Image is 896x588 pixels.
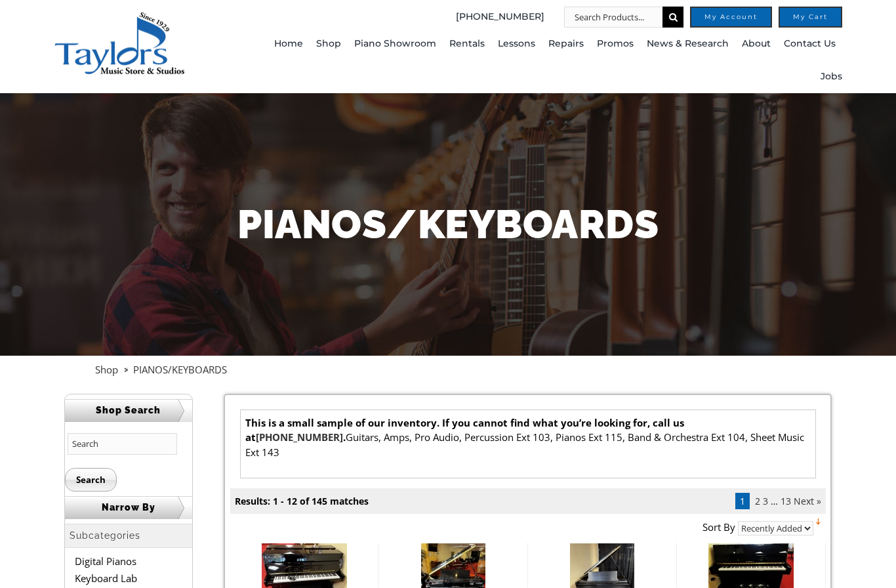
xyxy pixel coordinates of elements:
[703,520,735,534] label: Sort By
[548,28,584,60] a: Repairs
[763,495,768,507] a: 3
[65,524,192,548] h2: Subcategories
[449,33,485,54] span: Rentals
[779,7,842,28] a: My Cart
[75,555,136,568] a: Digital Pianos
[742,28,771,60] a: About
[75,572,137,585] a: Keyboard Lab
[128,363,237,376] a: PIANOS/KEYBOARDS
[498,28,535,60] a: Lessons
[91,363,129,376] a: Shop
[54,10,185,23] a: taylors-music-store-west-chester
[564,7,662,28] input: Search Products...
[68,433,177,455] input: Search
[597,33,634,54] span: Promos
[771,495,778,507] span: …
[274,28,303,60] a: Home
[316,28,341,60] a: Shop
[784,28,836,60] a: Contact Us
[816,518,821,525] img: Change Direction
[821,66,842,87] span: Jobs
[258,7,842,28] nav: Top Right
[316,33,341,54] span: Shop
[784,33,836,54] span: Contact Us
[548,33,584,54] span: Repairs
[755,495,760,507] a: 2
[354,33,436,54] span: Piano Showroom
[64,197,832,252] h1: PIANOS/KEYBOARDS
[354,28,436,60] a: Piano Showroom
[245,415,810,460] p: Guitars, Amps, Pro Audio, Percussion Ext 103, Pianos Ext 115, Band & Orchestra Ext 104, Sheet Mus...
[498,33,535,54] span: Lessons
[256,430,343,444] a: [PHONE_NUMBER]
[456,7,544,28] a: [PHONE_NUMBER]
[794,495,821,507] a: Next »
[597,28,634,60] a: Promos
[647,28,729,60] a: News & Research
[647,33,729,54] span: News & Research
[245,416,684,444] b: This is a small sample of our inventory. If you cannot find what you’re looking for, call us at .
[449,28,485,60] a: Rentals
[662,7,683,28] input: Search
[65,468,117,492] input: Search
[274,33,303,54] span: Home
[821,60,842,93] a: Jobs
[235,495,528,507] li: Results: 1 - 12 of 145 matches
[742,33,771,54] span: About
[65,496,192,519] h2: Narrow By
[735,493,750,509] span: 1
[781,495,791,507] a: 13
[65,399,192,422] h2: Shop Search
[258,28,842,93] nav: Main Menu
[816,520,821,534] a: Change Sorting Direction
[690,7,772,28] a: My Account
